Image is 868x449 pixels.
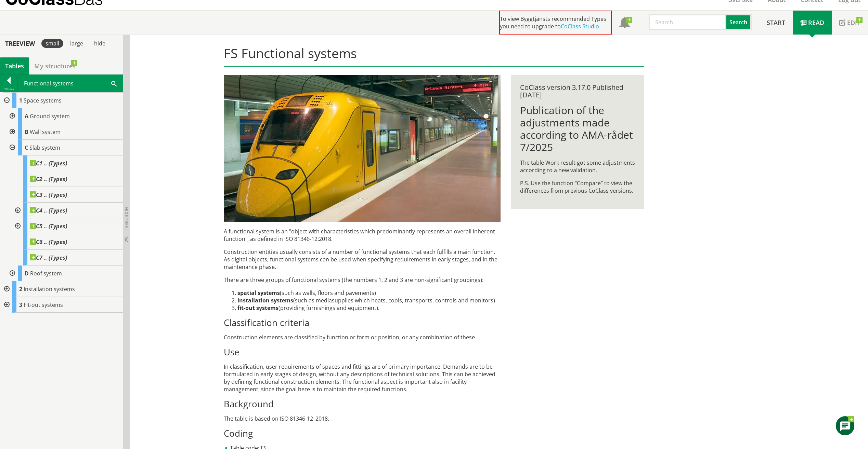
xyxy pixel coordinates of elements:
h1: FS Functional systems [224,45,644,67]
p: Construction entities usually consists of a number of functional systems that each fulfills a mai... [224,248,501,271]
div: Go to the CoClass Studio information page [5,124,123,140]
span: A [25,112,28,120]
span: Roof system [30,270,62,277]
span: B [25,128,28,136]
p: Construction elements are classified by function or form or position, or any combination of these. [224,334,501,341]
div: small [41,39,63,48]
div: Go to the CoClass Studio information page [11,155,123,171]
span: Wall system [30,128,61,136]
li: (such as walls, floors and pavements) [237,289,501,297]
strong: spatial systems [237,289,280,297]
p: A functional system is an "object with characteristics which predominantly represents an overall ... [224,228,501,243]
span: Slab system [29,144,60,151]
div: To view Byggtjänsts recommended Types you need to upgrade to [499,11,612,35]
div: Go to the CoClass Studio information page [11,171,123,187]
div: Functional systems [18,75,123,92]
a: CoClass Studio [561,23,599,30]
h2: Classification criteria [224,317,501,328]
a: Start [759,11,793,35]
div: hide [90,39,109,48]
span: 1 [19,97,22,104]
a: My structures [29,57,81,74]
div: Go to the CoClass Studio information page [5,266,123,281]
img: arlanda-express-2.jpg [224,75,501,222]
p: In classification, user requirements of spaces and fittings are of primary importance. Demands ar... [224,363,501,393]
span: C4 .. (Types) [30,207,67,214]
h2: Background [224,398,501,409]
span: Sök i tabellen [111,80,117,87]
div: Go to the CoClass Studio information page [11,234,123,250]
span: D [25,270,29,277]
div: Go to the CoClass Studio information page [11,218,123,234]
span: Read [808,18,824,27]
span: C7 .. (Types) [30,254,67,261]
strong: fit-out systems [237,304,278,312]
span: Fit-out systems [24,301,63,309]
span: C [25,144,28,151]
li: (such as mediasupplies which heats, cools, transports, controls and monitors) [237,297,501,304]
div: Go to the CoClass Studio information page [5,108,123,124]
span: Start [767,18,785,27]
p: The table is based on ISO 81346-12_2018. [224,415,501,422]
span: Ground system [30,112,70,120]
p: The table Work result got some adjustments according to a new validation. [520,159,635,174]
p: P.S. Use the function “Compare” to view the differences from previous CoClass versions. [520,179,635,194]
span: C5 .. (Types) [30,223,67,230]
div: Go to the CoClass Studio information page [11,187,123,203]
span: Hide tree [124,207,129,228]
span: 3 [19,301,22,309]
button: Search [726,14,752,30]
span: C6 .. (Types) [30,239,67,245]
a: Edit [832,11,868,35]
div: CoClass version 3.17.0 Published [DATE] [520,84,635,99]
li: (providing furnishings and equipment). [237,304,501,312]
div: Treeview [1,40,39,47]
h2: Use [224,346,501,357]
div: Go to the CoClass Studio information page [11,203,123,218]
div: Go to the CoClass Studio information page [5,140,123,266]
span: Space systems [24,97,62,104]
span: Installation systems [24,285,75,293]
div: Tillbaka [0,86,17,92]
a: Read [793,11,832,35]
input: Search [649,14,726,30]
h2: Coding [224,428,501,439]
h1: Publication of the adjustments made according to AMA-rådet 7/2025 [520,104,635,153]
p: There are three groups of functional systems (the numbers 1, 2 and 3 are non-significant groupings): [224,276,501,284]
span: C1 .. (Types) [30,160,67,167]
strong: installation systems [237,297,293,304]
div: large [66,39,87,48]
span: Edit [847,18,860,27]
span: 2 [19,285,22,293]
span: Notifications [619,18,630,29]
span: C3 .. (Types) [30,191,67,198]
span: C2 .. (Types) [30,176,67,182]
div: Go to the CoClass Studio information page [11,250,123,266]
